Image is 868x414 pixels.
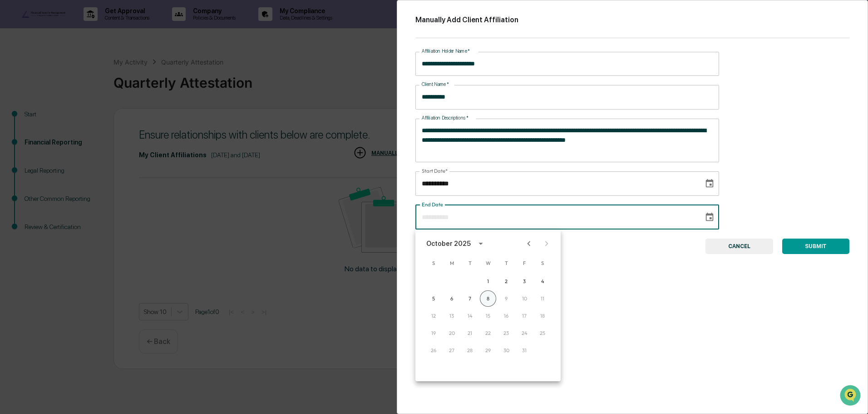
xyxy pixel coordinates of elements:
button: Start new chat [154,72,165,83]
span: Thursday [498,254,514,272]
a: 🗄️Attestations [62,111,116,127]
button: 2 [498,273,514,289]
span: Friday [516,254,533,272]
label: Client Name [422,81,449,88]
a: 🖐️Preclearance [5,111,62,127]
span: Attestations [75,115,113,124]
span: Preclearance [18,115,59,124]
button: SUBMIT [782,239,849,254]
span: Wednesday [480,254,496,272]
h2: Manually Add Client Affiliation [415,15,849,24]
span: Sunday [425,254,442,272]
button: CANCEL [705,239,773,254]
div: 🖐️ [9,115,16,123]
label: End Date [422,201,443,208]
div: 🗄️ [66,115,73,123]
button: 7 [462,290,478,307]
div: Start new chat [31,70,149,79]
div: 🔎 [9,133,16,140]
img: 1746055101610-c473b297-6a78-478c-a979-82029cc54cd1 [9,70,25,86]
iframe: Open customer support [839,384,863,409]
a: Powered byPylon [64,154,110,161]
span: Monday [444,254,460,272]
button: Choose date [701,209,718,226]
label: Affiliation Holder Name [422,48,470,55]
div: October 2025 [426,239,471,249]
button: Choose date, selected date is Oct 5, 2025 [701,175,718,192]
button: 1 [480,273,496,289]
button: 3 [516,273,533,289]
button: Previous month [520,235,538,252]
span: Tuesday [462,254,478,272]
span: Saturday [534,254,551,272]
span: Pylon [90,154,110,161]
a: 🔎Data Lookup [5,128,61,145]
button: calendar view is open, switch to year view [473,236,488,251]
button: 5 [425,290,442,307]
button: 4 [534,273,551,289]
div: We're available if you need us! [31,79,115,86]
label: Start Date* [422,167,448,175]
p: How can we help? [9,19,165,34]
span: Data Lookup [18,132,57,141]
label: Affiliation Descriptions [422,115,469,121]
button: 6 [444,290,460,307]
button: 8 [480,290,496,307]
